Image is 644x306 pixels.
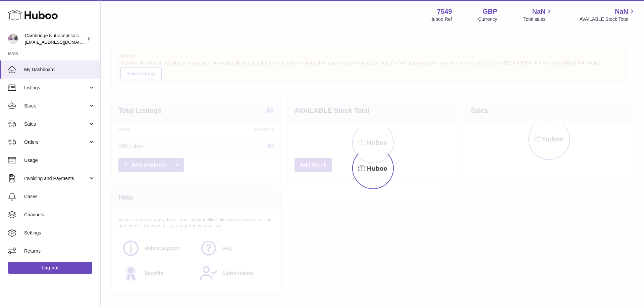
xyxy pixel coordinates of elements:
[579,7,636,23] a: NaN AVAILABLE Stock Total
[24,67,95,73] span: My Dashboard
[24,157,95,164] span: Usage
[430,16,452,23] div: Huboo Ref
[8,34,18,44] img: internalAdmin-7549@internal.huboo.com
[8,262,92,274] a: Log out
[24,103,88,109] span: Stock
[523,7,553,23] a: NaN Total sales
[24,230,95,236] span: Settings
[24,139,88,145] span: Orders
[24,85,88,91] span: Listings
[25,39,99,45] span: [EMAIL_ADDRESS][DOMAIN_NAME]
[483,7,497,16] strong: GBP
[24,212,95,218] span: Channels
[24,121,88,127] span: Sales
[523,16,553,23] span: Total sales
[24,193,95,200] span: Cases
[615,7,628,16] span: NaN
[437,7,452,16] strong: 7549
[579,16,636,23] span: AVAILABLE Stock Total
[24,175,88,182] span: Invoicing and Payments
[25,33,85,45] div: Cambridge Nutraceuticals Ltd
[478,16,497,23] div: Currency
[24,248,95,254] span: Returns
[532,7,545,16] span: NaN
